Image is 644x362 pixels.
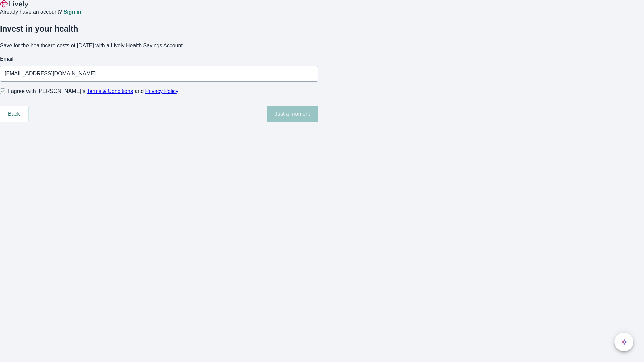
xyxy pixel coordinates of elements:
svg: Lively AI Assistant [621,339,627,345]
a: Sign in [63,9,81,15]
span: I agree with [PERSON_NAME]’s and [8,87,178,95]
a: Terms & Conditions [87,88,133,94]
a: Privacy Policy [145,88,179,94]
button: chat [614,333,633,351]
